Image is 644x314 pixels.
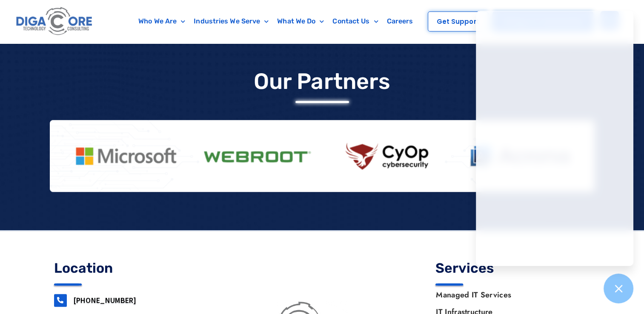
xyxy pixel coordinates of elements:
a: Managed IT Services [427,286,590,303]
a: Contact Us [328,11,382,31]
a: What We Do [273,11,328,31]
nav: Menu [129,11,422,31]
a: Industries We Serve [189,11,273,31]
img: Microsoft Logo [69,142,183,170]
img: CyOp Cybersecurity [331,135,445,177]
h4: Services [435,261,590,275]
img: webroot logo [200,142,314,170]
a: Who We Are [134,11,189,31]
iframe: Chatgenie Messenger [476,11,633,266]
img: Acronis Logo [462,142,576,170]
a: 732-646-5725 [54,294,67,307]
a: Careers [383,11,418,31]
a: Get Support [428,11,488,31]
img: Digacore logo 1 [14,4,95,39]
span: Get Support [437,18,479,25]
a: [PHONE_NUMBER] [73,295,137,305]
h4: Location [54,261,209,275]
p: Our Partners [254,68,390,94]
